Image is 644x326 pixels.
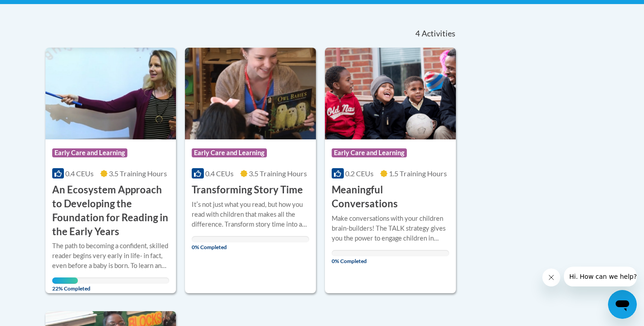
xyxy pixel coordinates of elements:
[52,277,78,284] div: Your progress
[52,241,170,271] div: The path to becoming a confident, skilled reader begins very early in life- in fact, even before ...
[608,290,637,319] iframe: Button to launch messaging window
[249,169,307,178] span: 3.5 Training Hours
[45,48,176,139] img: Course Logo
[192,183,303,197] h3: Transforming Story Time
[415,29,420,39] span: 4
[52,183,170,238] h3: An Ecosystem Approach to Developing the Foundation for Reading in the Early Years
[332,183,449,211] h3: Meaningful Conversations
[52,277,78,292] span: 22% Completed
[65,169,94,178] span: 0.4 CEUs
[109,169,167,178] span: 3.5 Training Hours
[185,48,316,293] a: Course LogoEarly Care and Learning0.4 CEUs3.5 Training Hours Transforming Story TimeItʹs not just...
[422,29,455,39] span: Activities
[52,148,127,157] span: Early Care and Learning
[332,148,407,157] span: Early Care and Learning
[205,169,234,178] span: 0.4 CEUs
[325,48,456,293] a: Course LogoEarly Care and Learning0.2 CEUs1.5 Training Hours Meaningful ConversationsMake convers...
[45,48,176,293] a: Course LogoEarly Care and Learning0.4 CEUs3.5 Training Hours An Ecosystem Approach to Developing ...
[192,148,267,157] span: Early Care and Learning
[192,200,309,229] div: Itʹs not just what you read, but how you read with children that makes all the difference. Transf...
[185,48,316,139] img: Course Logo
[332,214,449,243] div: Make conversations with your children brain-builders! The TALK strategy gives you the power to en...
[564,267,637,286] iframe: Message from company
[542,268,560,286] iframe: Close message
[345,169,374,178] span: 0.2 CEUs
[389,169,447,178] span: 1.5 Training Hours
[325,48,456,139] img: Course Logo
